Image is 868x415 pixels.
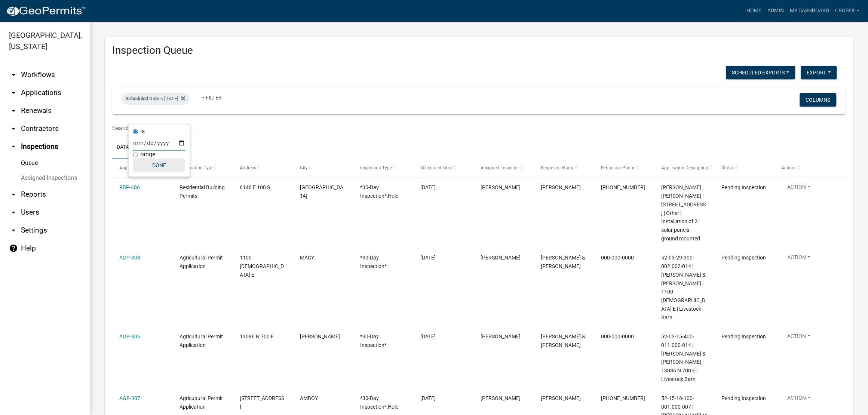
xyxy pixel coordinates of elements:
[360,255,387,269] span: *30-Day Inspection*
[654,159,714,177] datatable-header-cell: Application Description
[481,165,519,170] span: Assigned Inspector
[774,159,834,177] datatable-header-cell: Actions
[541,184,581,190] span: George Gardineer
[601,333,634,339] span: 000-000-0000
[360,333,387,348] span: *30-Day Inspection*
[240,184,270,190] span: 6146 E 100 S
[172,159,233,177] datatable-header-cell: Application Type
[180,333,223,348] span: Agricultural Permit Application
[112,159,172,177] datatable-header-cell: Application
[180,165,214,170] span: Application Type
[9,124,18,133] i: arrow_drop_down
[601,255,634,261] span: 000-000-0000
[300,184,343,199] span: Peru
[360,184,398,199] span: *30-Day Inspection*,Hole
[196,91,228,104] a: + Filter
[420,165,453,170] span: Scheduled Time
[721,255,766,261] span: Pending Inspection
[180,184,225,199] span: Residential Building Permits
[112,44,846,57] h3: Inspection Queue
[481,255,521,261] span: Kenny Burton
[360,395,398,410] span: *30-Day Inspection*,Hole
[781,394,816,405] button: Action
[133,159,185,172] button: Done
[140,151,155,157] label: range
[726,66,795,79] button: Scheduled Exports
[801,66,837,79] button: Export
[781,165,797,170] span: Actions
[601,165,635,170] span: Requestor Phone
[9,70,18,79] i: arrow_drop_down
[180,395,223,410] span: Agricultural Permit Application
[661,184,705,242] span: Laci Hayes | George Gardineer | 6146 E 100 S Peru, IN 46970 | Other | Installation of 21 solar pa...
[353,159,413,177] datatable-header-cell: Inspection Type
[300,333,340,339] span: Roann
[119,165,142,170] span: Application
[481,333,521,339] span: Kenny Burton
[594,159,654,177] datatable-header-cell: Requestor Phone
[240,333,274,339] span: 13086 N 700 E
[112,120,721,136] input: Search for inspections
[533,159,594,177] datatable-header-cell: Requestor Name
[420,332,466,341] div: [DATE]
[481,395,521,401] span: Kenny Burton
[473,159,533,177] datatable-header-cell: Assigned Inspector
[781,253,816,264] button: Action
[661,165,708,170] span: Application Description
[661,255,705,320] span: 52-03-29-300-002.002-014 | Hopper, Jamie M & Stephanie M | 1100 N & 400 E | Livestock Barn
[140,128,145,134] label: is
[9,88,18,97] i: arrow_drop_down
[119,395,140,401] a: AGP-307
[112,136,134,160] a: Data
[786,4,832,18] a: My Dashboard
[9,190,18,199] i: arrow_drop_down
[9,244,18,253] i: help
[119,184,140,190] a: RBP-486
[721,165,734,170] span: Status
[661,333,705,382] span: 52-03-15-400-011.000-014 | Keirn, Brian & Lisa | 13086 N 700 E | Livestock Barn
[300,255,314,261] span: MACY
[300,395,318,401] span: AMBOY
[420,183,466,192] div: [DATE]
[233,159,293,177] datatable-header-cell: Address
[300,165,308,170] span: City
[360,165,392,170] span: Inspection Type
[9,208,18,217] i: arrow_drop_down
[9,226,18,235] i: arrow_drop_down
[721,184,766,190] span: Pending Inspection
[119,255,140,261] a: AGP-308
[121,93,190,105] div: is [DATE]
[764,4,786,18] a: Admin
[180,255,223,269] span: Agricultural Permit Application
[541,395,581,401] span: Rose Brown
[9,106,18,115] i: arrow_drop_down
[420,253,466,262] div: [DATE]
[721,333,766,339] span: Pending Inspection
[240,165,256,170] span: Address
[541,255,585,269] span: Jamie & Stephanie Hopper
[9,142,18,151] i: arrow_drop_up
[126,96,159,101] span: Scheduled Date
[541,333,585,348] span: Brian & Lisa Keirn
[413,159,473,177] datatable-header-cell: Scheduled Time
[721,395,766,401] span: Pending Inspection
[240,395,284,410] span: 9793 S S State Road 19
[832,4,862,18] a: croser
[541,165,574,170] span: Requestor Name
[481,184,521,190] span: Kenny Burton
[293,159,353,177] datatable-header-cell: City
[800,93,836,107] button: Columns
[601,184,645,190] span: (765) 469-4440
[240,255,284,278] span: 1100 N & 400 E
[420,394,466,403] div: [DATE]
[119,333,140,339] a: AGP-306
[781,332,816,343] button: Action
[601,395,645,401] span: 765-473-1094
[743,4,764,18] a: Home
[714,159,774,177] datatable-header-cell: Status
[781,183,816,194] button: Action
